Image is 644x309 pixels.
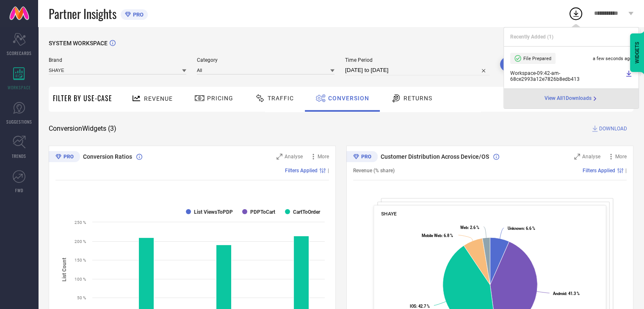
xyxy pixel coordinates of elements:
[523,56,551,61] span: File Prepared
[574,154,580,160] svg: Zoom
[75,239,86,244] text: 200 %
[207,95,233,102] span: Pricing
[410,304,430,309] text: : 42.7 %
[422,233,453,238] text: : 6.8 %
[625,168,627,174] span: |
[75,258,86,262] text: 150 %
[381,153,489,160] span: Customer Distribution Across Device/OS
[544,95,591,102] span: View All 1 Downloads
[49,151,80,164] div: Premium
[268,95,294,102] span: Traffic
[328,95,369,102] span: Conversion
[510,70,623,82] span: Workspace - 09:42-am - 68ce2993a12e7826b8edb413
[500,57,546,72] button: Search
[553,291,566,296] tspan: Android
[7,50,32,56] span: SCORECARDS
[8,84,31,91] span: WORKSPACE
[568,6,583,21] div: Open download list
[75,277,86,281] text: 100 %
[49,5,116,22] span: Partner Insights
[599,124,627,133] span: DOWNLOAD
[544,95,598,102] a: View All1Downloads
[553,291,580,296] text: : 41.3 %
[508,226,524,231] tspan: Unknown
[77,295,86,300] text: 50 %
[197,57,334,63] span: Category
[250,209,275,215] text: PDPToCart
[194,209,233,215] text: List ViewsToPDP
[460,225,467,230] tspan: Web
[625,70,632,82] a: Download
[345,65,489,75] input: Select time period
[422,233,442,238] tspan: Mobile Web
[53,93,112,103] span: Filter By Use-Case
[285,168,318,174] span: Filters Applied
[328,168,329,174] span: |
[345,57,489,63] span: Time Period
[544,95,598,102] div: Open download page
[49,124,116,133] span: Conversion Widgets ( 3 )
[144,95,173,102] span: Revenue
[410,304,416,309] tspan: IOS
[404,95,432,102] span: Returns
[49,57,186,63] span: Brand
[12,153,26,159] span: TRENDS
[285,154,303,160] span: Analyse
[460,225,479,230] text: : 2.6 %
[582,154,600,160] span: Analyse
[131,11,144,18] span: PRO
[6,119,32,125] span: SUGGESTIONS
[61,257,67,281] tspan: List Count
[510,34,553,40] span: Recently Added ( 1 )
[49,40,108,47] span: SYSTEM WORKSPACE
[318,154,329,160] span: More
[346,151,378,164] div: Premium
[615,154,627,160] span: More
[381,211,397,217] span: SHAYE
[353,168,395,174] span: Revenue (% share)
[83,153,132,160] span: Conversion Ratios
[583,168,615,174] span: Filters Applied
[15,187,23,193] span: FWD
[593,56,632,61] span: a few seconds ago
[75,220,86,225] text: 250 %
[508,226,535,231] text: : 6.6 %
[276,154,282,160] svg: Zoom
[293,209,321,215] text: CartToOrder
